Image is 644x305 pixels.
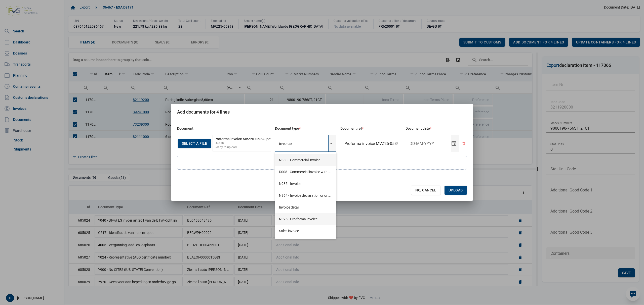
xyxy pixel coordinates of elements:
[177,109,230,115] div: Add documents for 4 lines
[275,135,328,152] input: Document type
[328,135,334,152] div: Select
[182,141,207,145] span: Select a file
[275,152,336,239] div: Dropdown
[275,166,336,178] div: D008 - Commercial invoice with a signed declaration
[177,156,467,170] div: Add new line
[415,188,436,192] span: No, Cancel
[445,186,467,195] div: Upload
[340,126,402,131] div: Document ref
[406,126,467,131] div: Document date
[406,135,451,152] input: Document date
[449,188,463,192] span: Upload
[275,154,336,237] div: Items
[275,178,336,189] div: N935 - Invoice
[275,189,336,201] div: N864 - Invoice declaration or origin declaration
[275,126,336,131] div: Document type
[275,154,336,166] div: N380 - Commercial invoice
[275,201,336,213] div: Invoice detail
[215,137,272,142] div: Proforma invoice MVZ25-05893.pdf
[177,126,271,131] div: Document
[216,141,224,146] div: 440 KB
[215,146,237,150] div: Ready to upload
[451,135,457,152] div: Select
[275,213,336,225] div: N325 - Pro forma invoice
[275,225,336,237] div: Sales invoice
[340,135,402,152] input: Document ref
[178,139,211,148] div: Select a file
[411,186,440,195] div: No, Cancel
